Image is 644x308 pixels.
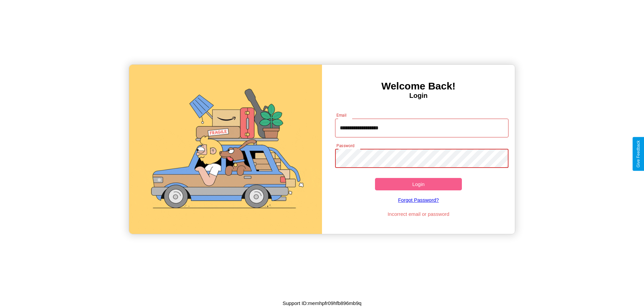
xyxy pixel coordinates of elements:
[332,190,505,209] a: Forgot Password?
[282,299,361,308] p: Support ID: memhpfr09hfb896mb9q
[322,92,515,100] h4: Login
[636,140,641,168] div: Give Feedback
[336,143,354,148] label: Password
[322,80,515,92] h3: Welcome Back!
[336,112,347,118] label: Email
[375,178,462,190] button: Login
[332,209,505,219] p: Incorrect email or password
[129,65,322,234] img: gif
